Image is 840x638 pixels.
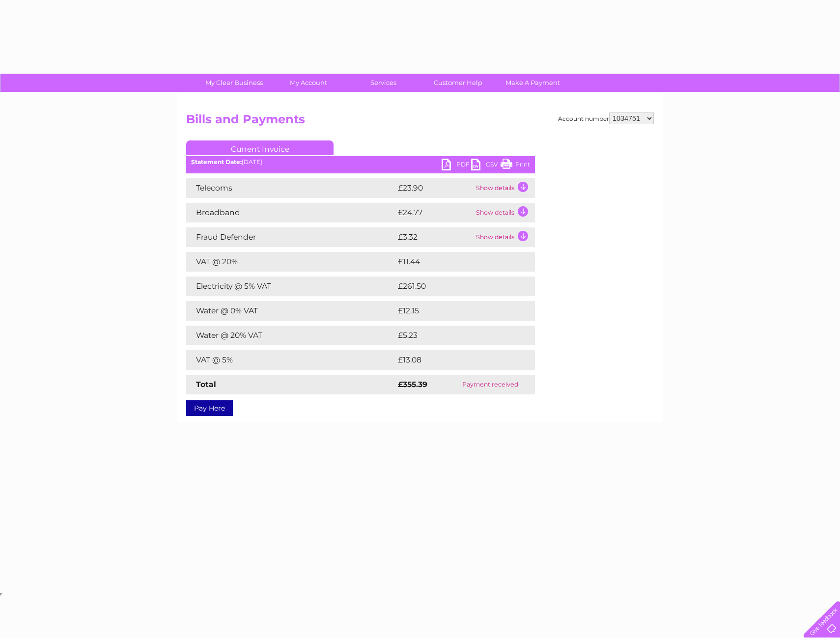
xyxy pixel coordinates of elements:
td: Water @ 20% VAT [186,326,395,345]
td: Electricity @ 5% VAT [186,277,395,296]
a: My Clear Business [194,74,275,92]
a: Print [501,159,530,173]
td: £3.32 [395,227,474,247]
a: Current Invoice [186,140,334,155]
td: £261.50 [395,277,517,296]
td: Payment received [446,375,535,394]
a: Services [343,74,424,92]
a: Customer Help [418,74,499,92]
td: Show details [474,227,535,247]
td: Show details [474,203,535,222]
td: £13.08 [395,350,514,370]
td: VAT @ 5% [186,350,395,370]
a: CSV [471,159,501,173]
strong: Total [196,380,216,389]
td: Fraud Defender [186,227,395,247]
td: Water @ 0% VAT [186,301,395,321]
div: Account number [558,112,654,124]
td: £23.90 [395,178,474,198]
a: My Account [268,74,349,92]
a: Make A Payment [492,74,573,92]
div: [DATE] [186,159,535,166]
td: Telecoms [186,178,395,198]
b: Statement Date: [191,158,242,166]
strong: £355.39 [398,380,427,389]
td: £12.15 [395,301,513,321]
td: £11.44 [395,252,513,272]
a: Pay Here [186,400,233,416]
td: VAT @ 20% [186,252,395,272]
td: £5.23 [395,326,512,345]
a: PDF [442,159,471,173]
h2: Bills and Payments [186,112,654,131]
td: Show details [474,178,535,198]
td: £24.77 [395,203,474,222]
td: Broadband [186,203,395,222]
